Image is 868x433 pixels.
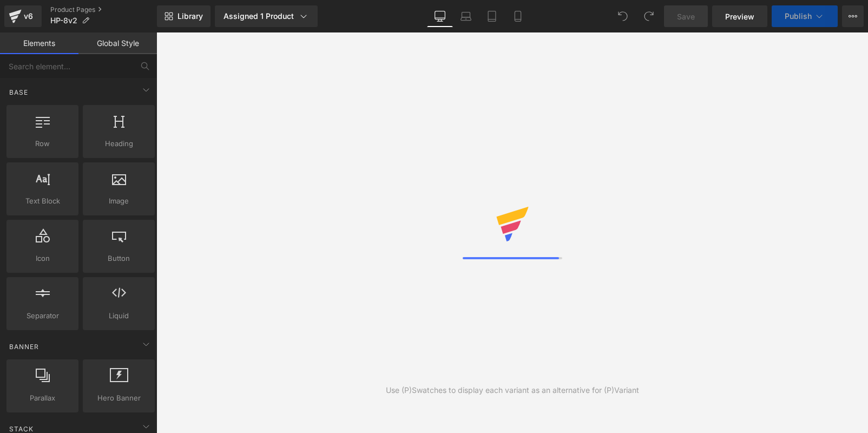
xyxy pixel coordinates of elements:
div: v6 [22,9,35,23]
span: Hero Banner [86,392,152,404]
span: Base [8,87,29,97]
span: HP-8v2 [50,16,77,25]
a: New Library [157,5,211,27]
button: Redo [638,5,660,27]
span: Preview [725,11,754,22]
span: Parallax [10,392,75,404]
button: Undo [612,5,634,27]
span: Button [86,253,152,264]
a: Mobile [505,5,531,27]
div: Use (P)Swatches to display each variant as an alternative for (P)Variant [386,384,639,396]
span: Separator [10,310,75,322]
span: Icon [10,253,75,264]
span: Publish [785,12,812,21]
a: Tablet [479,5,505,27]
a: Global Style [78,32,157,54]
button: More [842,5,864,27]
div: Assigned 1 Product [223,11,309,22]
a: Laptop [453,5,479,27]
a: Preview [712,5,767,27]
a: Product Pages [50,5,157,14]
a: v6 [4,5,42,27]
span: Heading [86,138,152,149]
span: Banner [8,342,40,352]
span: Row [10,138,75,149]
span: Text Block [10,195,75,207]
button: Publish [772,5,838,27]
span: Library [177,11,203,21]
a: Desktop [427,5,453,27]
span: Image [86,195,152,207]
span: Liquid [86,310,152,322]
span: Save [677,11,695,22]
